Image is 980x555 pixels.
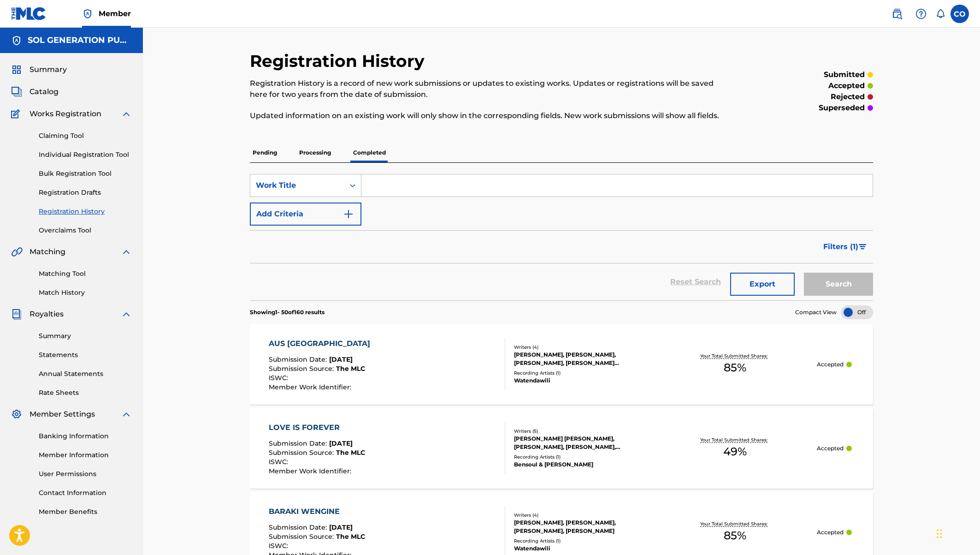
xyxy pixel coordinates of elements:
span: 49 % [723,443,747,460]
p: Accepted [817,360,844,369]
p: Registration History is a record of new work submissions or updates to existing works. Updates or... [250,78,730,100]
div: Writers ( 5 ) [514,428,653,435]
a: Registration Drafts [39,188,132,197]
div: [PERSON_NAME] [PERSON_NAME], [PERSON_NAME], [PERSON_NAME], [PERSON_NAME] [514,435,653,451]
a: Summary [39,331,132,341]
a: CatalogCatalog [11,86,59,97]
h5: SOL GENERATION PUBLISHING LIMITED [28,35,132,46]
a: Registration History [39,207,132,216]
a: User Permissions [39,469,132,479]
a: Match History [39,288,132,298]
span: Member [99,8,131,19]
a: Public Search [888,5,906,23]
span: Member Work Identifier : [269,383,354,391]
span: The MLC [336,448,365,457]
h2: Registration History [250,51,429,72]
div: Notifications [936,9,945,18]
div: [PERSON_NAME], [PERSON_NAME], [PERSON_NAME], [PERSON_NAME] [PERSON_NAME] [514,351,653,367]
div: Writers ( 4 ) [514,344,653,351]
p: Pending [250,143,280,162]
p: Accepted [817,528,844,537]
div: AUS [GEOGRAPHIC_DATA] [269,338,375,349]
img: Member Settings [11,409,22,420]
span: ISWC : [269,542,290,550]
img: expand [121,246,132,257]
span: Royalties [30,309,64,320]
span: Summary [30,64,67,75]
a: Overclaims Tool [39,226,132,235]
div: Writers ( 4 ) [514,512,653,519]
span: Submission Date : [269,355,329,364]
iframe: Chat Widget [934,511,980,555]
span: Compact View [795,308,837,316]
span: [DATE] [329,355,353,364]
span: Matching [30,246,65,257]
div: User Menu [950,5,969,23]
div: BARAKI WENGINE [269,506,365,517]
span: ISWC : [269,374,290,382]
p: Your Total Submitted Shares: [700,352,770,359]
a: Annual Statements [39,369,132,379]
p: superseded [819,102,865,113]
img: help [915,8,927,19]
span: Member Work Identifier : [269,467,354,475]
span: [DATE] [329,439,353,448]
div: Recording Artists ( 1 ) [514,370,653,376]
span: 85 % [724,359,746,376]
a: Contact Information [39,488,132,498]
button: Filters (1) [818,235,873,258]
span: 85 % [724,527,746,544]
img: Top Rightsholder [82,8,93,19]
img: 9d2ae6d4665cec9f34b9.svg [343,209,354,220]
div: Watendawili [514,376,653,385]
p: accepted [828,80,865,91]
img: search [891,8,903,19]
a: SummarySummary [11,64,67,75]
span: The MLC [336,532,365,541]
a: AUS [GEOGRAPHIC_DATA]Submission Date:[DATE]Submission Source:The MLCISWC:Member Work Identifier:W... [250,324,873,405]
a: Member Information [39,450,132,460]
div: Help [912,5,930,23]
span: Submission Source : [269,364,336,373]
a: Individual Registration Tool [39,150,132,160]
img: expand [121,309,132,320]
img: expand [121,108,132,119]
div: LOVE IS FOREVER [269,422,365,433]
p: Accepted [817,444,844,453]
img: Catalog [11,86,22,97]
img: expand [121,409,132,420]
p: Your Total Submitted Shares: [700,436,770,443]
a: Statements [39,350,132,360]
a: Matching Tool [39,269,132,279]
form: Search Form [250,174,873,300]
p: submitted [824,69,865,80]
img: Summary [11,64,22,75]
div: Recording Artists ( 1 ) [514,454,653,460]
img: Accounts [11,35,22,46]
p: Your Total Submitted Shares: [700,520,770,527]
img: Matching [11,246,23,257]
span: Submission Source : [269,532,336,541]
a: Rate Sheets [39,388,132,398]
p: rejected [831,91,865,102]
div: Work Title [256,180,339,191]
img: filter [859,244,867,250]
span: Catalog [30,86,59,97]
img: Works Registration [11,108,23,119]
span: ISWC : [269,458,290,466]
div: [PERSON_NAME], [PERSON_NAME], [PERSON_NAME], [PERSON_NAME] [514,519,653,535]
a: LOVE IS FOREVERSubmission Date:[DATE]Submission Source:The MLCISWC:Member Work Identifier:Writers... [250,408,873,489]
p: Completed [350,143,389,162]
img: Royalties [11,309,22,320]
div: Recording Artists ( 1 ) [514,537,653,544]
p: Showing 1 - 50 of 160 results [250,308,325,316]
a: Member Benefits [39,507,132,517]
div: Bensoul & [PERSON_NAME] [514,460,653,469]
div: Watendawili [514,544,653,553]
span: [DATE] [329,523,353,531]
a: Banking Information [39,431,132,441]
p: Updated information on an existing work will only show in the corresponding fields. New work subm... [250,110,730,121]
span: Submission Date : [269,439,329,448]
a: Claiming Tool [39,131,132,141]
